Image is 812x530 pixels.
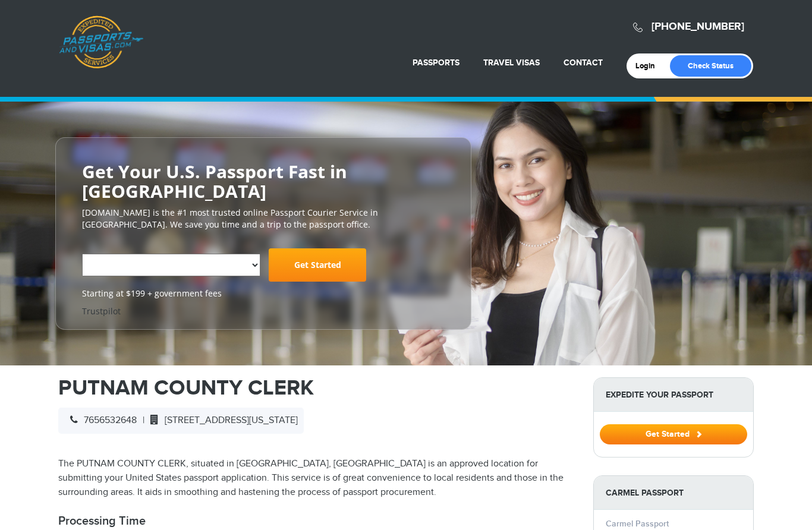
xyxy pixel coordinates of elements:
[82,305,121,317] a: Trustpilot
[483,58,540,68] a: Travel Visas
[269,248,366,282] a: Get Started
[564,58,603,68] a: Contact
[606,519,669,529] a: Carmel Passport
[594,378,753,412] strong: Expedite Your Passport
[600,429,747,438] a: Get Started
[58,377,575,399] h1: PUTNAM COUNTY CLERK
[594,476,753,510] strong: Carmel Passport
[635,61,663,71] a: Login
[59,15,143,69] a: Passports & [DOMAIN_NAME]
[652,20,744,33] a: [PHONE_NUMBER]
[670,55,751,77] a: Check Status
[82,162,445,201] h2: Get Your U.S. Passport Fast in [GEOGRAPHIC_DATA]
[64,415,137,426] span: 7656532648
[600,424,747,444] button: Get Started
[58,514,575,528] h2: Processing Time
[144,415,298,426] span: [STREET_ADDRESS][US_STATE]
[82,207,445,231] p: [DOMAIN_NAME] is the #1 most trusted online Passport Courier Service in [GEOGRAPHIC_DATA]. We sav...
[82,288,445,299] span: Starting at $199 + government fees
[58,408,304,434] div: |
[58,457,575,500] p: The PUTNAM COUNTY CLERK, situated in [GEOGRAPHIC_DATA], [GEOGRAPHIC_DATA] is an approved location...
[413,58,459,68] a: Passports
